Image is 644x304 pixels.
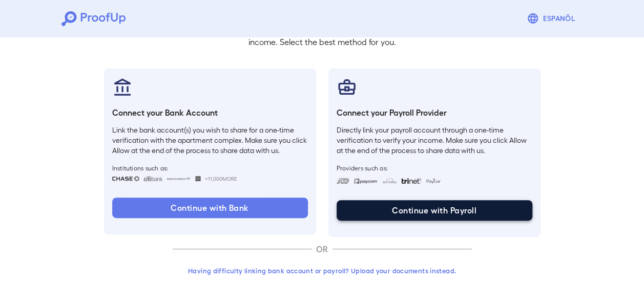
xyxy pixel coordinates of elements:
img: payrollProvider.svg [337,77,357,97]
span: +11,000 More [205,175,237,183]
img: chase.svg [112,176,139,181]
img: paycom.svg [354,178,378,184]
p: Directly link your payroll account through a one-time verification to verify your income. Make su... [337,125,532,156]
img: citibank.svg [143,176,163,181]
img: adp.svg [337,178,349,184]
h6: Connect your Bank Account [112,106,308,119]
p: Link the bank account(s) you wish to share for a one-time verification with the apartment complex... [112,125,308,156]
button: Continue with Payroll [337,200,532,221]
img: trinet.svg [401,178,422,184]
button: Espanõl [523,8,583,29]
p: OR [312,243,333,255]
img: workday.svg [382,178,397,184]
img: paycon.svg [425,178,441,184]
img: bankAccount.svg [112,77,133,97]
span: Providers such as: [337,164,532,172]
button: Continue with Bank [112,198,308,218]
h6: Connect your Payroll Provider [337,106,532,119]
button: Having difficulty linking bank account or payroll? Upload your documents instead. [173,262,472,280]
img: bankOfAmerica.svg [167,176,191,181]
img: wellsfargo.svg [195,176,201,181]
span: Institutions such as: [112,164,308,172]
